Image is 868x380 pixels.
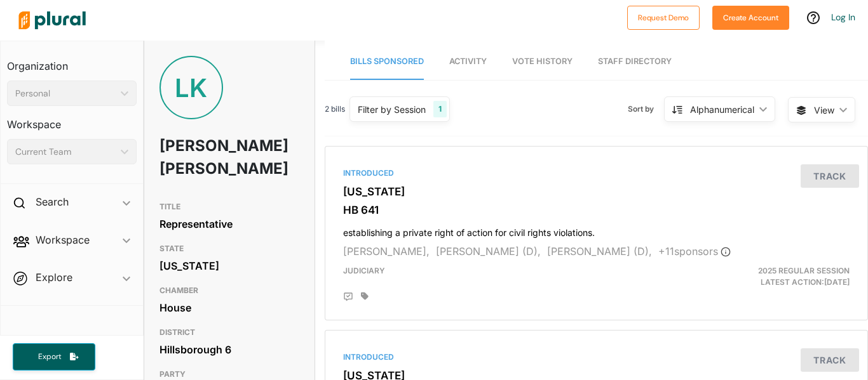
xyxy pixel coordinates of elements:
[159,325,299,340] h3: DISTRICT
[343,292,353,302] div: Add Position Statement
[7,48,137,75] h3: Organization
[159,214,299,233] div: Representative
[814,103,834,117] span: View
[658,245,731,258] span: + 11 sponsor s
[15,145,116,159] div: Current Team
[758,266,850,275] span: 2025 Regular Session
[159,298,299,317] div: House
[343,266,385,275] span: Judiciary
[15,87,116,100] div: Personal
[361,292,369,301] div: Add tags
[159,283,299,298] h3: CHAMBER
[449,44,487,80] a: Activity
[350,44,424,80] a: Bills Sponsored
[343,221,850,239] h4: establishing a private right of action for civil rights violations.
[343,351,850,363] div: Introduced
[684,265,859,288] div: Latest Action: [DATE]
[627,10,700,23] a: Request Demo
[159,256,299,275] div: [US_STATE]
[7,106,137,134] h3: Workspace
[436,245,541,258] span: [PERSON_NAME] (D),
[690,103,754,116] div: Alphanumerical
[831,11,855,23] a: Log In
[547,245,652,258] span: [PERSON_NAME] (D),
[598,44,672,80] a: Staff Directory
[36,195,69,209] h2: Search
[325,103,345,115] span: 2 bills
[358,103,426,116] div: Filter by Session
[801,348,859,372] button: Track
[801,164,859,188] button: Track
[343,167,850,179] div: Introduced
[628,103,664,115] span: Sort by
[449,56,487,66] span: Activity
[343,245,430,258] span: [PERSON_NAME],
[343,204,850,216] h3: HB 641
[712,10,789,23] a: Create Account
[159,127,243,188] h1: [PERSON_NAME] [PERSON_NAME]
[350,56,424,66] span: Bills Sponsored
[159,56,223,119] div: LK
[512,44,573,80] a: Vote History
[29,351,70,362] span: Export
[159,199,299,214] h3: TITLE
[627,6,700,30] button: Request Demo
[433,101,447,117] div: 1
[159,241,299,256] h3: STATE
[13,343,95,370] button: Export
[159,340,299,359] div: Hillsborough 6
[512,56,573,66] span: Vote History
[343,185,850,198] h3: [US_STATE]
[712,6,789,30] button: Create Account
